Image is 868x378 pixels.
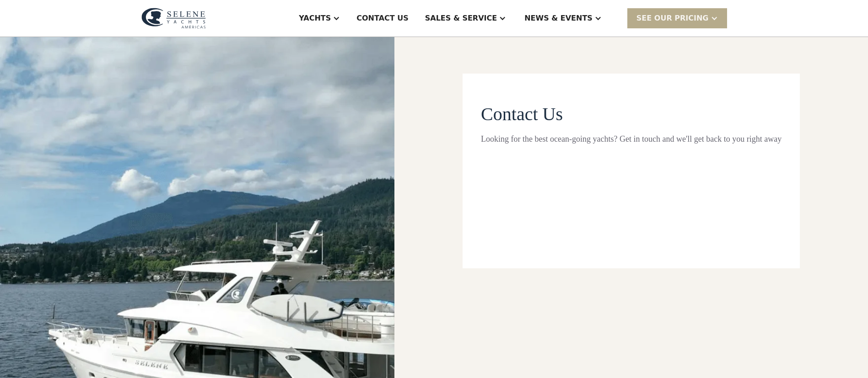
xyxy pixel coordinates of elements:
span: Contact Us [481,104,563,124]
div: Looking for the best ocean-going yachts? Get in touch and we'll get back to you right away [481,133,782,145]
form: Contact page From [481,103,782,232]
div: Yachts [299,13,331,24]
img: logo [141,8,206,29]
div: Contact US [356,13,409,24]
iframe: Form 0 [481,164,782,232]
div: News & EVENTS [524,13,593,24]
div: SEE Our Pricing [636,13,709,24]
div: Sales & Service [425,13,497,24]
div: SEE Our Pricing [627,8,727,28]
